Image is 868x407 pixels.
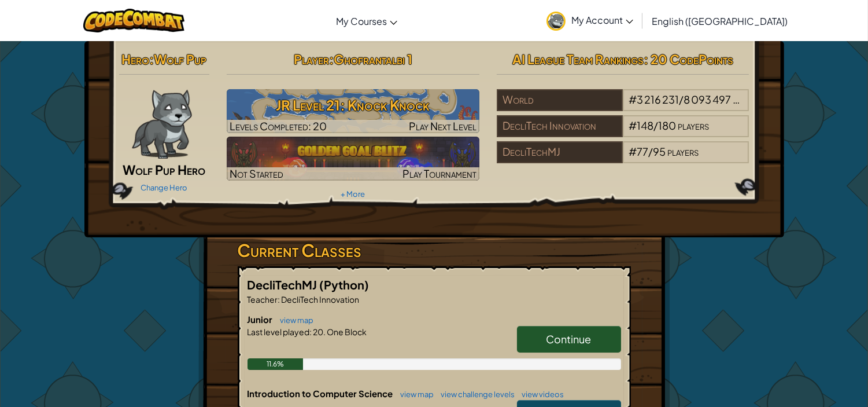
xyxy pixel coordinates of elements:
span: Not Started [230,167,283,180]
span: (Python) [320,277,370,292]
span: : [329,51,334,67]
span: Last level played [248,327,310,337]
a: view map [275,316,314,325]
span: 8 093 497 [684,93,731,106]
div: 11.6% [248,358,304,370]
a: World#3 216 231/8 093 497players [497,100,749,113]
img: avatar [546,12,566,31]
span: : [310,327,312,337]
span: Teacher [248,294,278,305]
span: / [648,145,653,158]
h3: JR Level 21: Knock Knock [227,92,479,118]
span: 148 [637,119,653,132]
img: CodeCombat logo [83,9,184,32]
span: One Block [326,327,367,337]
span: / [679,93,684,106]
span: AI League Team Rankings [512,51,644,67]
a: + More [341,189,365,199]
a: view challenge levels [435,390,515,399]
a: My Courses [330,5,403,36]
a: My Account [541,2,639,39]
span: DecliTechMJ [248,277,320,292]
a: DecliTechMJ#77/95players [497,152,749,166]
a: Not StartedPlay Tournament [227,137,479,181]
span: Ghofrantalbi 1 [334,51,412,67]
span: Wolf Pup [154,51,206,67]
img: JR Level 21: Knock Knock [227,89,479,133]
span: 20. [312,327,326,337]
span: 77 [637,145,648,158]
div: DecliTechMJ [497,141,623,163]
span: # [629,93,637,106]
span: Continue [546,332,592,346]
span: Player [294,51,329,67]
span: Hero [121,51,149,67]
a: view map [395,390,434,399]
span: players [678,119,709,132]
span: : [149,51,154,67]
a: Play Next Level [227,89,479,133]
span: English ([GEOGRAPHIC_DATA]) [652,15,788,27]
span: DecliTech Innovation [280,294,360,305]
span: My Courses [336,15,387,27]
span: # [629,119,637,132]
h3: Current Classes [238,237,631,263]
span: 95 [653,145,666,158]
span: 3 216 231 [637,93,679,106]
img: wolf-pup-paper-doll.png [132,89,191,159]
span: / [653,119,658,132]
span: My Account [571,14,633,26]
a: English ([GEOGRAPHIC_DATA]) [646,5,793,36]
a: Change Hero [141,183,187,192]
span: : [278,294,280,305]
span: 180 [658,119,676,132]
img: Golden Goal [227,137,479,181]
span: : 20 CodePoints [644,51,733,67]
span: Introduction to Computer Science [248,388,395,399]
span: # [629,145,637,158]
span: Play Tournament [402,167,477,180]
span: Junior [248,314,275,325]
span: players [667,145,699,158]
span: Play Next Level [409,119,477,133]
span: Wolf Pup Hero [123,162,205,178]
span: Levels Completed: 20 [230,119,327,133]
div: World [497,89,623,111]
a: view videos [516,390,564,399]
a: DecliTech Innovation#148/180players [497,126,749,140]
div: DecliTech Innovation [497,115,623,137]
